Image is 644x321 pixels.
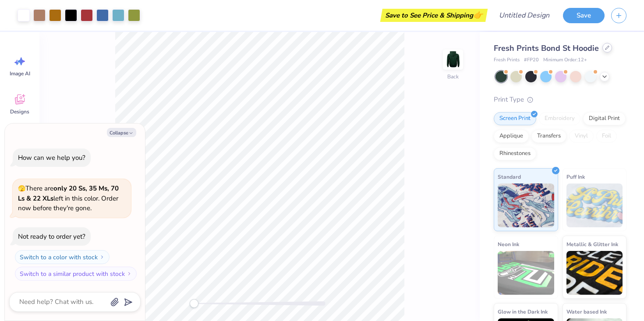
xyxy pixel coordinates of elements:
[583,112,626,125] div: Digital Print
[498,240,519,249] span: Neon Ink
[107,128,136,137] button: Collapse
[18,184,119,203] strong: only 20 Ss, 35 Ms, 70 Ls & 22 XLs
[498,172,521,181] span: Standard
[190,299,198,308] div: Accessibility label
[18,184,25,193] span: 🫣
[10,70,30,77] span: Image AI
[10,108,29,115] span: Designs
[127,271,132,276] img: Switch to a similar product with stock
[566,251,623,295] img: Metallic & Glitter Ink
[498,251,554,295] img: Neon Ink
[473,10,483,20] span: 👉
[444,51,462,68] img: Back
[382,9,485,22] div: Save to See Price & Shipping
[566,240,618,249] span: Metallic & Glitter Ink
[447,73,459,81] div: Back
[596,130,617,143] div: Foil
[498,183,554,227] img: Standard
[539,112,580,125] div: Embroidery
[563,8,605,23] button: Save
[531,130,566,143] div: Transfers
[566,183,623,227] img: Puff Ink
[566,307,607,316] span: Water based Ink
[18,184,119,212] span: There are left in this color. Order now before they're gone.
[15,267,137,281] button: Switch to a similar product with stock
[543,56,587,64] span: Minimum Order: 12 +
[494,43,599,53] span: Fresh Prints Bond St Hoodie
[99,254,105,260] img: Switch to a color with stock
[494,56,520,64] span: Fresh Prints
[494,95,626,105] div: Print Type
[15,250,110,264] button: Switch to a color with stock
[498,307,548,316] span: Glow in the Dark Ink
[569,130,594,143] div: Vinyl
[494,147,536,160] div: Rhinestones
[524,56,539,64] span: # FP20
[492,7,556,24] input: Untitled Design
[494,130,529,143] div: Applique
[494,112,536,125] div: Screen Print
[18,153,85,162] div: How can we help you?
[566,172,585,181] span: Puff Ink
[18,232,85,241] div: Not ready to order yet?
